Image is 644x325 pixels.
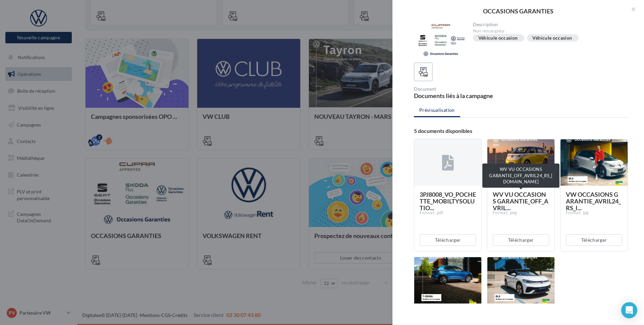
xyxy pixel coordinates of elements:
span: WV VU OCCASIONS GARANTIE_OFF_AVRIL... [493,191,548,212]
div: WV VU OCCASIONS GARANTIE_OFF_AVRIL24_RS_[DOMAIN_NAME] [482,164,559,188]
span: 3PJ8008_VO_POCHETTE_MOBILTYSOLUTIO... [420,191,476,212]
button: Télécharger [493,234,549,246]
div: Document [414,87,518,91]
div: Documents liés à la campagne [414,93,518,99]
div: Open Intercom Messenger [621,302,637,318]
button: Télécharger [420,234,476,246]
div: Description [473,22,623,27]
button: Télécharger [566,234,622,246]
div: OCCASIONS GARANTIES [403,8,633,14]
div: Format: png [493,210,549,216]
div: 5 documents disponibles [414,128,628,134]
div: Véhicule occasion [532,36,572,41]
div: Format: pdf [420,210,476,216]
span: VW OCCASIONS GARANTIE_AVRIL24_RS_I... [566,191,621,212]
div: Format: jpg [566,210,622,216]
div: Non renseignée [473,28,623,34]
div: Véhicule occasion [478,36,518,41]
